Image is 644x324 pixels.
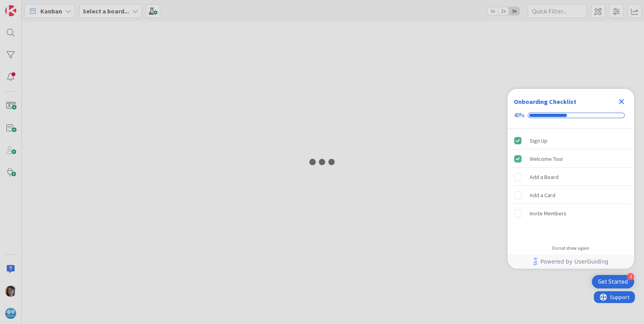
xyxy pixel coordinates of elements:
span: Powered by UserGuiding [540,257,608,266]
div: 3 [627,273,634,280]
div: Add a Card [530,190,555,200]
div: Sign Up [530,136,547,145]
div: Invite Members is incomplete. [511,205,631,222]
div: Add a Board [530,172,559,182]
div: Do not show again [552,245,589,251]
div: Add a Board is incomplete. [511,168,631,186]
div: Footer [508,254,634,269]
div: Welcome Tour is complete. [511,150,631,168]
div: Checklist progress: 40% [514,112,628,119]
div: Get Started [598,278,628,286]
div: Open Get Started checklist, remaining modules: 3 [592,275,634,288]
div: 40% [514,112,525,119]
div: Invite Members [530,209,566,218]
a: Powered by UserGuiding [511,254,630,269]
span: Support [16,1,36,11]
div: Sign Up is complete. [511,132,631,149]
div: Checklist Container [508,89,634,269]
div: Close Checklist [615,95,628,108]
div: Add a Card is incomplete. [511,186,631,204]
div: Onboarding Checklist [514,97,576,106]
div: Welcome Tour [530,154,563,164]
div: Checklist items [508,129,634,240]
